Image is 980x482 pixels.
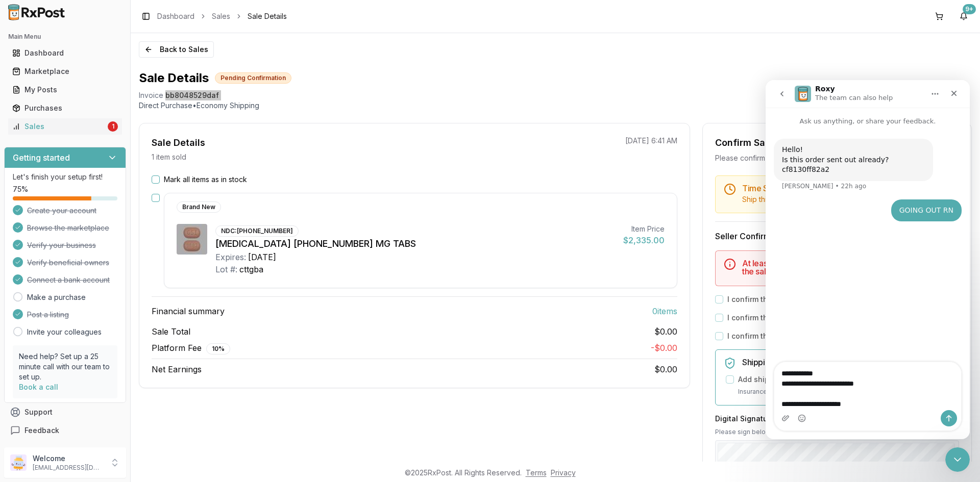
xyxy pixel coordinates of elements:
div: Invoice [139,90,163,100]
div: Brand New [177,201,221,213]
a: Purchases [8,99,122,117]
a: Sales1 [8,117,122,136]
div: Item Price [623,224,665,234]
div: Pending Confirmation [215,72,291,84]
label: I confirm that all 0 selected items match the listed condition [727,313,938,323]
a: Privacy [551,468,576,477]
span: Feedback [24,425,59,436]
h3: Digital Signature [715,414,959,424]
iframe: Intercom live chat [766,80,970,439]
span: $0.00 [654,325,677,338]
h1: Sale Details [139,70,209,86]
span: $0.00 [654,364,677,374]
a: Dashboard [8,44,122,62]
a: Dashboard [157,11,194,21]
h3: Seller Confirmation [715,230,959,242]
a: Make a purchase [27,292,86,302]
span: Financial summary [152,305,225,317]
p: [DATE] 6:41 AM [625,136,677,146]
div: Confirm Sale [715,136,773,150]
p: Need help? Set up a 25 minute call with our team to set up. [19,351,111,382]
label: I confirm that all expiration dates are correct [727,331,887,341]
span: Create your account [27,206,96,216]
p: 1 item sold [152,152,186,162]
button: Purchases [4,100,126,116]
a: Invite your colleagues [27,327,102,337]
span: Browse the marketplace [27,223,109,233]
span: 75 % [13,184,28,194]
span: Net Earnings [152,363,202,375]
a: Sales [212,11,230,21]
img: User avatar [10,454,27,471]
h5: Shipping Insurance [742,358,950,366]
p: Please sign below to confirm your acceptance of this order [715,428,959,436]
div: My Posts [12,85,118,95]
div: $2,335.00 [623,234,665,246]
span: bb8048529daf [165,90,219,100]
p: Direct Purchase • Economy Shipping [139,100,972,111]
div: Dashboard [12,48,118,58]
div: [MEDICAL_DATA] [PHONE_NUMBER] MG TABS [215,237,615,251]
p: Let's finish your setup first! [13,172,117,182]
span: Sale Total [152,325,190,338]
a: Terms [526,468,547,477]
button: Support [4,403,126,421]
h2: Main Menu [8,33,122,41]
div: Purchases [12,103,118,113]
h3: Getting started [13,151,70,164]
h5: Time Sensitive [742,184,950,192]
div: NDC: [PHONE_NUMBER] [215,225,299,237]
img: RxPost Logo [4,4,69,20]
div: Sales [12,121,106,132]
div: 1 [108,121,118,132]
div: 10 % [206,343,230,354]
button: 9+ [955,8,972,24]
div: 9+ [963,4,976,14]
iframe: Intercom live chat [945,447,970,472]
span: 0 item s [652,305,677,317]
nav: breadcrumb [157,11,287,21]
div: Please confirm you have all items in stock before proceeding [715,153,959,163]
p: Insurance covers loss, damage, or theft during transit. [738,387,950,397]
label: Mark all items as in stock [164,174,247,185]
span: Verify beneficial owners [27,258,109,268]
div: cttgba [239,263,263,275]
button: Back to Sales [139,41,214,58]
span: Platform Fee [152,342,230,354]
a: Marketplace [8,62,122,81]
button: Marketplace [4,63,126,80]
span: Verify your business [27,240,96,250]
a: My Posts [8,81,122,99]
a: Book a call [19,383,58,391]
button: My Posts [4,82,126,98]
div: [DATE] [248,251,276,263]
div: Marketplace [12,66,118,77]
button: Sales1 [4,118,126,135]
button: Dashboard [4,45,126,61]
span: Sale Details [248,11,287,21]
div: Expires: [215,251,246,263]
span: Connect a bank account [27,275,110,285]
p: Welcome [33,453,104,464]
button: Feedback [4,421,126,440]
h5: At least one item must be marked as in stock to confirm the sale. [742,259,950,275]
img: Biktarvy 50-200-25 MG TABS [177,224,207,255]
span: Ship this package by end of day [DATE] . [742,195,880,204]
